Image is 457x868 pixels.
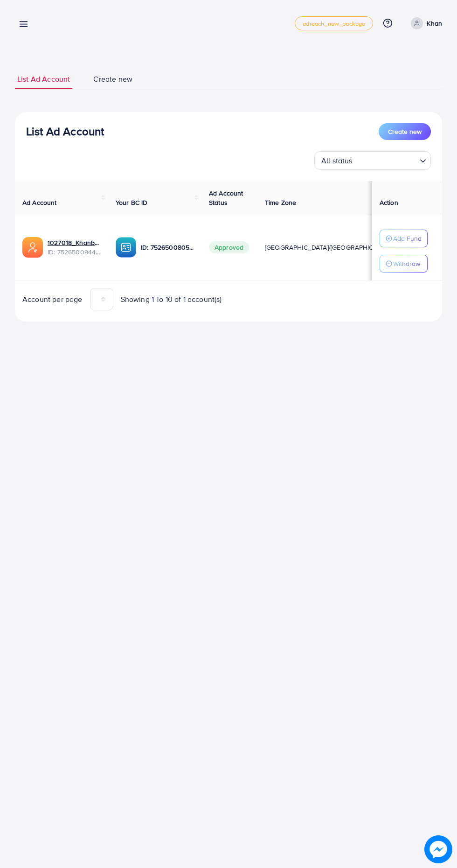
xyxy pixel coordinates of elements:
img: ic-ads-acc.e4c84228.svg [22,237,43,258]
p: Add Fund [393,233,422,244]
span: ID: 7526500944935256080 [48,247,101,257]
div: Search for option [314,151,431,170]
p: Khan [427,18,442,29]
a: 1027018_Khanbhia_1752400071646 [48,238,101,247]
span: Action [380,198,398,207]
a: adreach_new_package [295,16,373,30]
span: Showing 1 To 10 of 1 account(s) [121,294,222,305]
span: Create new [93,74,132,84]
button: Create new [379,123,431,140]
span: [GEOGRAPHIC_DATA]/[GEOGRAPHIC_DATA] [265,243,395,252]
span: All status [319,154,354,168]
span: List Ad Account [17,74,70,84]
img: ic-ba-acc.ded83a64.svg [116,237,136,258]
input: Search for option [355,152,416,168]
span: Your BC ID [116,198,148,207]
span: Approved [209,241,249,253]
span: Create new [388,127,422,136]
span: Ad Account [22,198,57,207]
p: ID: 7526500805902909457 [141,242,194,253]
span: Ad Account Status [209,189,243,207]
button: Withdraw [380,255,428,273]
img: image [424,835,452,863]
button: Add Fund [380,230,428,247]
div: <span class='underline'>1027018_Khanbhia_1752400071646</span></br>7526500944935256080 [48,238,101,257]
a: Khan [407,17,442,29]
span: adreach_new_package [303,21,365,27]
p: Withdraw [393,258,420,269]
span: Time Zone [265,198,296,207]
span: Account per page [22,294,83,305]
h3: List Ad Account [26,125,104,138]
